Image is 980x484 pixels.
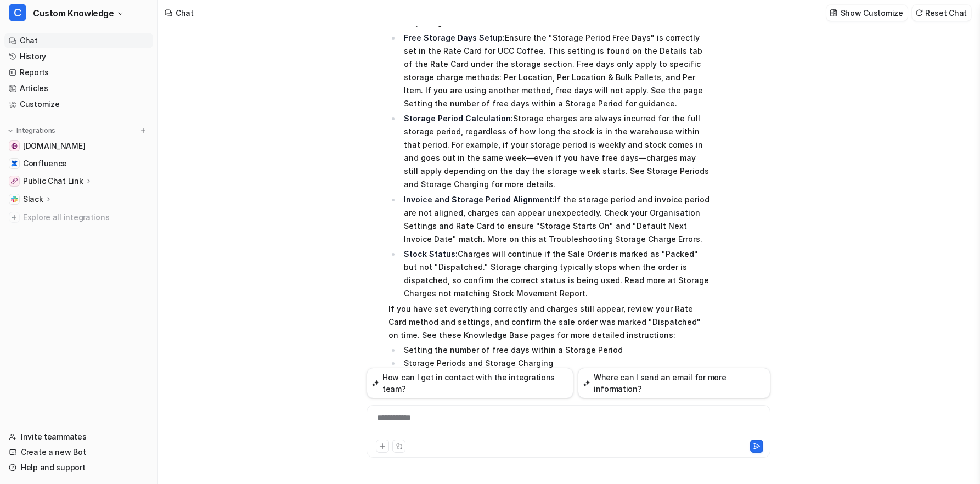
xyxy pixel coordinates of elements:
[830,9,837,17] img: customize
[23,158,67,169] span: Confluence
[4,33,153,48] a: Chat
[912,5,971,21] button: Reset Chat
[176,7,194,19] div: Chat
[11,178,18,184] img: Public Chat Link
[915,9,923,17] img: reset
[33,5,114,21] span: Custom Knowledge
[404,193,709,246] p: If the storage period and invoice period are not aligned, charges can appear unexpectedly. Check ...
[23,209,149,226] span: Explore all integrations
[404,249,458,258] strong: Stock Status:
[404,195,555,204] strong: Invoice and Storage Period Alignment:
[826,5,908,21] button: Show Customize
[11,160,18,167] img: Confluence
[4,125,59,136] button: Integrations
[16,126,55,135] p: Integrations
[23,140,85,151] span: [DOMAIN_NAME]
[4,138,153,154] a: help.cartoncloud.com[DOMAIN_NAME]
[4,444,153,460] a: Create a new Bot
[841,7,903,19] p: Show Customize
[404,31,709,110] p: Ensure the "Storage Period Free Days" is correctly set in the Rate Card for UCC Coffee. This sett...
[23,176,83,187] p: Public Chat Link
[401,357,709,370] li: Storage Periods and Storage Charging
[9,4,26,21] span: C
[404,33,505,42] strong: Free Storage Days Setup:
[9,212,20,223] img: explore all integrations
[4,429,153,444] a: Invite teammates
[23,194,43,205] p: Slack
[4,65,153,80] a: Reports
[4,460,153,475] a: Help and support
[4,156,153,171] a: ConfluenceConfluence
[388,302,709,342] p: If you have set everything correctly and charges still appear, review your Rate Card method and s...
[404,114,513,123] strong: Storage Period Calculation:
[4,210,153,225] a: Explore all integrations
[367,368,573,398] button: How can I get in contact with the integrations team?
[401,344,709,357] li: Setting the number of free days within a Storage Period
[11,143,18,149] img: help.cartoncloud.com
[139,127,147,134] img: menu_add.svg
[7,127,14,134] img: expand menu
[4,49,153,64] a: History
[404,112,709,191] p: Storage charges are always incurred for the full storage period, regardless of how long the stock...
[404,247,709,300] p: Charges will continue if the Sale Order is marked as "Packed" but not "Dispatched." Storage charg...
[578,368,770,398] button: Where can I send an email for more information?
[4,97,153,112] a: Customize
[11,196,18,202] img: Slack
[4,81,153,96] a: Articles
